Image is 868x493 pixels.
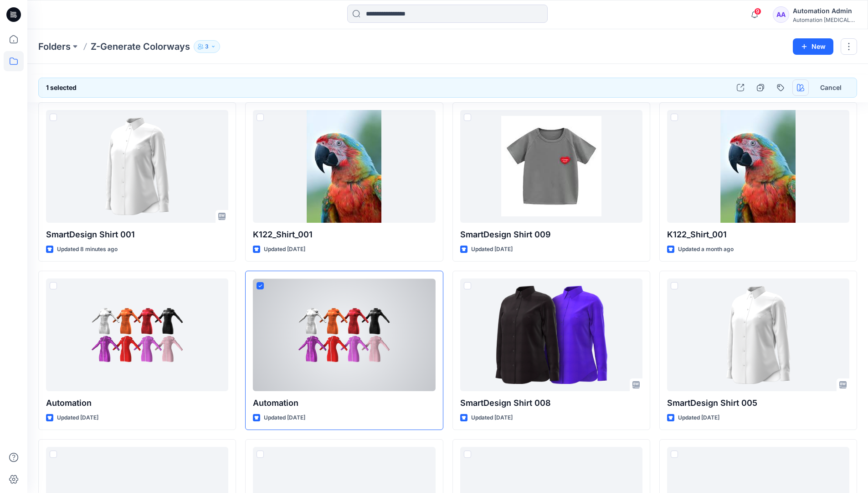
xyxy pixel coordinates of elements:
p: Updated 8 minutes ago [57,245,118,254]
button: New [793,38,833,55]
p: SmartDesign Shirt 009 [460,228,642,241]
p: Updated [DATE] [678,413,719,423]
p: Automation [46,397,228,409]
div: Automation Admin [793,5,857,16]
button: 3 [194,40,220,53]
p: K122_Shirt_001 [253,228,435,241]
p: 3 [205,42,209,52]
div: Automation [MEDICAL_DATA]... [793,16,857,23]
span: 9 [754,8,761,15]
div: AA [773,6,789,23]
p: Updated [DATE] [471,413,513,423]
button: Cancel [812,79,849,96]
p: SmartDesign Shirt 008 [460,397,642,409]
p: SmartDesign Shirt 001 [46,228,228,241]
p: Updated [DATE] [57,413,98,423]
p: Updated a month ago [678,245,734,254]
a: Folders [38,40,71,53]
p: K122_Shirt_001 [667,228,849,241]
p: Updated [DATE] [471,245,513,254]
p: Automation [253,397,435,409]
p: Z-Generate Colorways [91,40,190,53]
p: Updated [DATE] [264,245,305,254]
p: SmartDesign Shirt 005 [667,397,849,409]
h6: 1 selected [46,82,77,93]
p: Updated [DATE] [264,413,305,423]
